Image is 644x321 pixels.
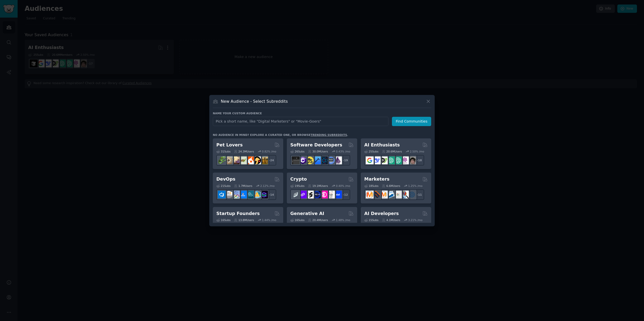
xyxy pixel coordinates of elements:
[414,155,424,166] div: + 18
[232,156,240,164] img: leopardgeckos
[218,156,226,164] img: herpetology
[239,191,247,198] img: DevOpsLinks
[394,191,402,198] img: googleads
[387,156,395,164] img: chatgpt_promptDesign
[366,156,374,164] img: GoogleGeminiAI
[408,218,423,222] div: 3.21 % /mo
[299,191,307,198] img: 0xPolygon
[366,191,374,198] img: content_marketing
[260,184,275,188] div: 2.12 % /mo
[216,184,230,188] div: 21 Sub s
[213,112,431,115] h3: Name your custom audience
[306,191,314,198] img: ethstaker
[364,184,378,188] div: 18 Sub s
[290,142,342,148] h2: Software Developers
[313,156,321,164] img: iOSProgramming
[308,184,328,188] div: 19.1M Users
[410,150,424,153] div: 2.50 % /mo
[262,218,276,222] div: 1.44 % /mo
[364,210,399,217] h2: AI Developers
[364,176,389,182] h2: Marketers
[408,191,416,198] img: OnlineMarketing
[340,189,350,200] div: + 12
[216,218,230,222] div: 16 Sub s
[253,156,261,164] img: PetAdvice
[380,156,388,164] img: AItoolsCatalog
[327,156,335,164] img: AskComputerScience
[234,218,254,222] div: 13.8M Users
[414,189,424,200] div: + 11
[225,191,233,198] img: AWS_Certified_Experts
[290,150,304,153] div: 26 Sub s
[382,218,400,222] div: 4.1M Users
[373,156,381,164] img: DeepSeek
[216,150,230,153] div: 31 Sub s
[213,117,388,126] input: Pick a short name, like "Digital Marketers" or "Movie-Goers"
[308,218,328,222] div: 20.4M Users
[260,191,268,198] img: PlatformEngineers
[408,184,423,188] div: 1.25 % /mo
[290,210,324,217] h2: Generative AI
[299,156,307,164] img: csharp
[262,150,276,153] div: 0.82 % /mo
[320,191,328,198] img: defiblockchain
[216,142,243,148] h2: Pet Lovers
[320,156,328,164] img: reactnative
[364,218,378,222] div: 15 Sub s
[408,156,416,164] img: ArtificalIntelligence
[387,191,395,198] img: Emailmarketing
[336,184,350,188] div: 0.40 % /mo
[382,184,400,188] div: 6.6M Users
[313,191,321,198] img: web3
[292,191,300,198] img: ethfinance
[221,99,288,104] h3: New Audience - Select Subreddits
[334,191,342,198] img: defi_
[246,156,254,164] img: cockatiel
[373,191,381,198] img: bigseo
[340,155,350,166] div: + 19
[234,184,252,188] div: 1.7M Users
[334,156,342,164] img: elixir
[213,133,348,137] div: No audience in mind? Explore a curated one, or browse .
[336,150,350,153] div: 0.43 % /mo
[216,176,235,182] h2: DevOps
[394,156,402,164] img: chatgpt_prompts_
[310,133,347,136] a: trending subreddits
[266,155,276,166] div: + 24
[260,156,268,164] img: dogbreed
[336,218,350,222] div: 1.48 % /mo
[266,189,276,200] div: + 14
[292,156,300,164] img: software
[290,176,307,182] h2: Crypto
[239,156,247,164] img: turtle
[218,191,226,198] img: azuredevops
[308,150,328,153] div: 30.0M Users
[225,156,233,164] img: ballpython
[327,191,335,198] img: CryptoNews
[401,156,409,164] img: OpenAIDev
[401,191,409,198] img: MarketingResearch
[382,150,402,153] div: 20.6M Users
[232,191,240,198] img: Docker_DevOps
[234,150,254,153] div: 24.3M Users
[253,191,261,198] img: aws_cdk
[392,117,431,126] button: Find Communities
[216,210,260,217] h2: Startup Founders
[246,191,254,198] img: platformengineering
[290,218,304,222] div: 16 Sub s
[364,150,378,153] div: 25 Sub s
[380,191,388,198] img: AskMarketing
[306,156,314,164] img: learnjavascript
[364,142,400,148] h2: AI Enthusiasts
[290,184,304,188] div: 19 Sub s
